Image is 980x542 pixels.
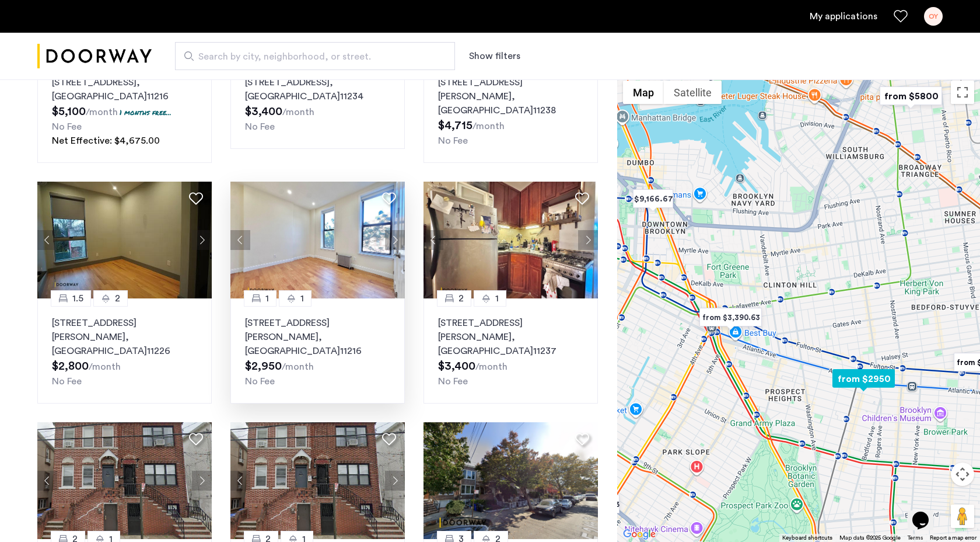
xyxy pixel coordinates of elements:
[120,107,171,117] p: 1 months free...
[37,298,212,404] a: 1.52[STREET_ADDRESS][PERSON_NAME], [GEOGRAPHIC_DATA]11226No Fee
[37,230,57,250] button: Previous apartment
[951,463,974,486] button: Map camera controls
[230,298,405,404] a: 11[STREET_ADDRESS][PERSON_NAME], [GEOGRAPHIC_DATA]11216No Fee
[473,121,505,131] sub: /month
[438,316,583,358] p: [STREET_ADDRESS][PERSON_NAME] 11237
[908,495,945,530] iframe: chat widget
[438,360,475,372] span: $3,400
[37,182,212,298] img: 2012_638668068959446033.jpeg
[86,107,118,117] sub: /month
[37,34,152,78] a: Cazamio logo
[230,230,250,250] button: Previous apartment
[89,362,121,371] sub: /month
[438,136,468,145] span: No Fee
[300,291,304,305] span: 1
[230,471,250,491] button: Previous apartment
[245,316,390,358] p: [STREET_ADDRESS][PERSON_NAME] 11216
[810,9,877,23] a: My application
[385,471,405,491] button: Next apartment
[282,107,314,117] sub: /month
[908,534,923,542] a: Terms (opens in new tab)
[951,505,974,528] button: Drag Pegman onto the map to open Street View
[245,360,282,372] span: $2,950
[620,527,659,542] img: Google
[423,230,443,250] button: Previous apartment
[52,377,82,386] span: No Fee
[52,316,197,358] p: [STREET_ADDRESS][PERSON_NAME] 11226
[230,422,405,539] img: 2016_638484664599997863.jpeg
[245,377,275,386] span: No Fee
[839,535,901,541] span: Map data ©2025 Google
[245,75,390,103] p: [STREET_ADDRESS] 11234
[265,291,269,305] span: 1
[828,366,900,392] div: from $2950
[192,230,212,250] button: Next apartment
[695,304,766,331] div: from $3,390.63
[245,122,275,131] span: No Fee
[423,298,598,404] a: 21[STREET_ADDRESS][PERSON_NAME], [GEOGRAPHIC_DATA]11237No Fee
[495,291,499,305] span: 1
[459,291,464,305] span: 2
[282,362,314,371] sub: /month
[115,291,120,305] span: 2
[623,81,664,104] button: Show street map
[230,58,405,149] a: 32[STREET_ADDRESS], [GEOGRAPHIC_DATA]11234No Fee
[52,106,86,117] span: $5,100
[664,81,722,104] button: Show satellite imagery
[198,50,422,64] span: Search by city, neighborhood, or street.
[875,83,947,109] div: from $5800
[245,106,282,117] span: $3,400
[37,422,212,539] img: 2016_638484664599997863.jpeg
[385,230,405,250] button: Next apartment
[37,471,57,491] button: Previous apartment
[52,75,197,103] p: [STREET_ADDRESS] 11216
[469,49,520,63] button: Show or hide filters
[951,81,974,104] button: Toggle fullscreen view
[930,534,977,542] a: Report a map error
[37,58,212,163] a: 21[STREET_ADDRESS], [GEOGRAPHIC_DATA]112161 months free...No FeeNet Effective: $4,675.00
[52,360,89,372] span: $2,800
[192,471,212,491] button: Next apartment
[894,9,908,23] a: Favorites
[52,136,160,145] span: Net Effective: $4,675.00
[578,230,598,250] button: Next apartment
[37,34,152,78] img: logo
[423,182,598,298] img: 360ac8f6-4482-47b0-bc3d-3cb89b569d10_638791359623755990.jpeg
[52,122,82,131] span: No Fee
[782,534,832,542] button: Keyboard shortcuts
[475,362,508,371] sub: /month
[175,42,455,70] input: Apartment Search
[423,422,598,539] img: dc6efc1f-24ba-4395-9182-45437e21be9a_638882120050713957.png
[438,75,583,117] p: [STREET_ADDRESS][PERSON_NAME] 11238
[924,7,943,26] div: OY
[72,291,83,305] span: 1.5
[438,377,468,386] span: No Fee
[620,527,659,542] a: Open this area in Google Maps (opens a new window)
[230,182,405,298] img: 2012_638521835488641906.jpeg
[438,120,473,131] span: $4,715
[423,58,598,163] a: 11[STREET_ADDRESS][PERSON_NAME], [GEOGRAPHIC_DATA]11238No Fee
[628,186,678,212] div: $9,166.67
